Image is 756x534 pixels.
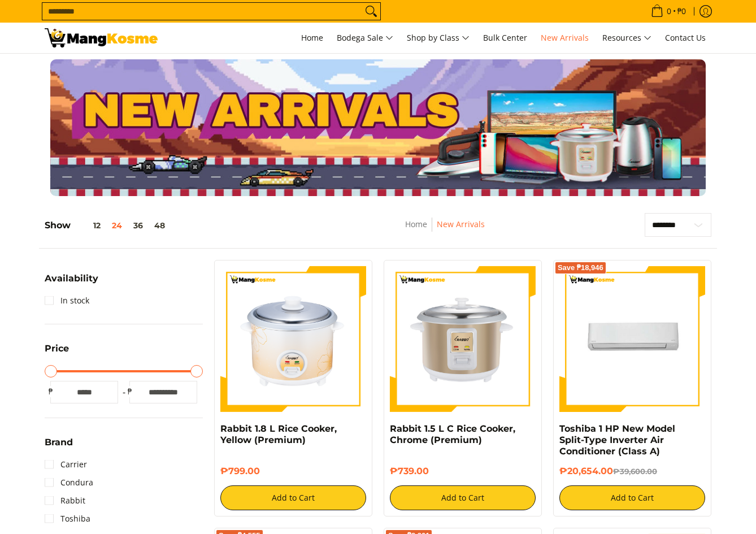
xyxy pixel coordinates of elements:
span: Bulk Center [483,32,527,43]
a: New Arrivals [535,23,594,53]
button: Add to Cart [220,485,366,510]
span: Resources [602,31,651,45]
img: https://mangkosme.com/products/rabbit-1-5-l-c-rice-cooker-chrome-class-a [390,266,536,412]
span: New Arrivals [541,32,589,43]
button: Add to Cart [390,485,536,510]
a: Home [296,23,329,53]
nav: Breadcrumbs [329,218,561,243]
span: Price [45,344,69,353]
nav: Main Menu [169,23,711,53]
h6: ₱739.00 [390,466,536,477]
img: Toshiba 1 HP New Model Split-Type Inverter Air Conditioner (Class A) [559,266,705,412]
h6: ₱20,654.00 [559,466,705,477]
button: 48 [149,221,171,230]
button: 12 [71,221,106,230]
a: Home [405,219,427,229]
h6: ₱799.00 [220,466,366,477]
button: Search [362,3,380,20]
span: • [648,5,689,18]
button: 24 [106,221,128,230]
span: ₱ [124,386,135,397]
img: New Arrivals: Fresh Release from The Premium Brands l Mang Kosme [45,28,158,47]
a: Carrier [45,455,87,474]
a: New Arrivals [437,219,485,229]
summary: Open [45,344,69,362]
summary: Open [45,438,73,455]
a: Toshiba [45,510,90,528]
span: 0 [665,7,673,15]
a: Rabbit 1.5 L C Rice Cooker, Chrome (Premium) [390,423,515,445]
span: Bodega Sale [337,31,393,45]
button: Add to Cart [559,485,705,510]
span: Save ₱18,946 [558,264,603,271]
del: ₱39,600.00 [613,467,657,476]
a: In stock [45,292,89,310]
span: ₱ [45,386,56,397]
a: Resources [597,23,657,53]
a: Rabbit 1.8 L Rice Cooker, Yellow (Premium) [220,423,337,445]
img: https://mangkosme.com/products/rabbit-1-8-l-rice-cooker-yellow-class-a [220,266,366,412]
span: Home [301,32,323,43]
span: Contact Us [665,32,706,43]
a: Bulk Center [477,23,533,53]
summary: Open [45,274,98,292]
a: Shop by Class [401,23,475,53]
a: Condura [45,474,93,492]
span: ₱0 [676,7,688,15]
span: Availability [45,274,98,283]
a: Contact Us [659,23,711,53]
h5: Show [45,220,171,231]
a: Toshiba 1 HP New Model Split-Type Inverter Air Conditioner (Class A) [559,423,675,457]
button: 36 [128,221,149,230]
span: Shop by Class [407,31,470,45]
a: Rabbit [45,492,85,510]
span: Brand [45,438,73,447]
a: Bodega Sale [331,23,399,53]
